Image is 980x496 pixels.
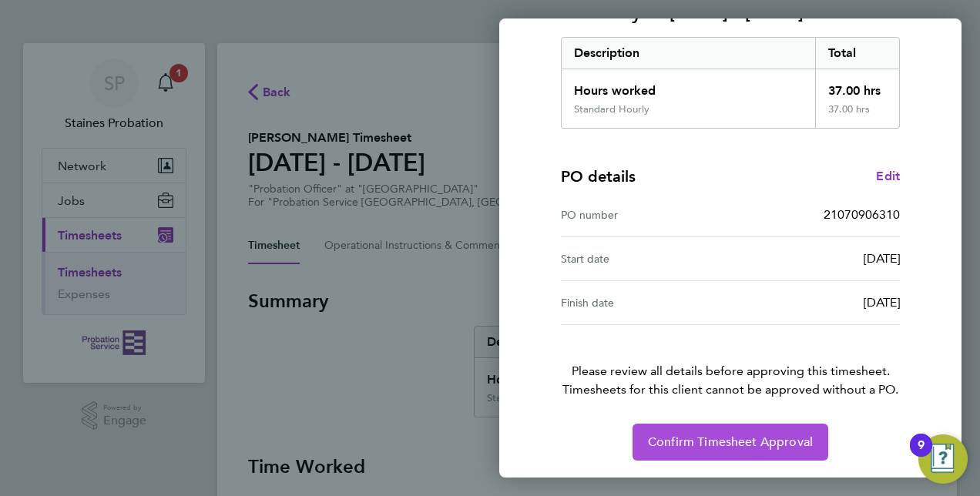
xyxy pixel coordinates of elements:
[824,207,900,222] span: 21070906310
[730,293,900,312] div: [DATE]
[876,167,900,186] a: Edit
[561,293,730,312] div: Finish date
[918,445,925,465] div: 9
[876,169,900,183] span: Edit
[633,424,828,461] button: Confirm Timesheet Approval
[562,69,815,103] div: Hours worked
[562,38,815,69] div: Description
[648,434,813,450] span: Confirm Timesheet Approval
[561,206,730,224] div: PO number
[815,38,900,69] div: Total
[561,37,900,129] div: Summary of 25 - 31 Aug 2025
[815,69,900,103] div: 37.00 hrs
[561,166,636,187] h4: PO details
[815,103,900,128] div: 37.00 hrs
[574,103,649,116] div: Standard Hourly
[730,250,900,268] div: [DATE]
[542,325,918,399] p: Please review all details before approving this timesheet.
[918,434,968,484] button: Open Resource Center, 9 new notifications
[542,380,918,399] span: Timesheets for this client cannot be approved without a PO.
[561,250,730,268] div: Start date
